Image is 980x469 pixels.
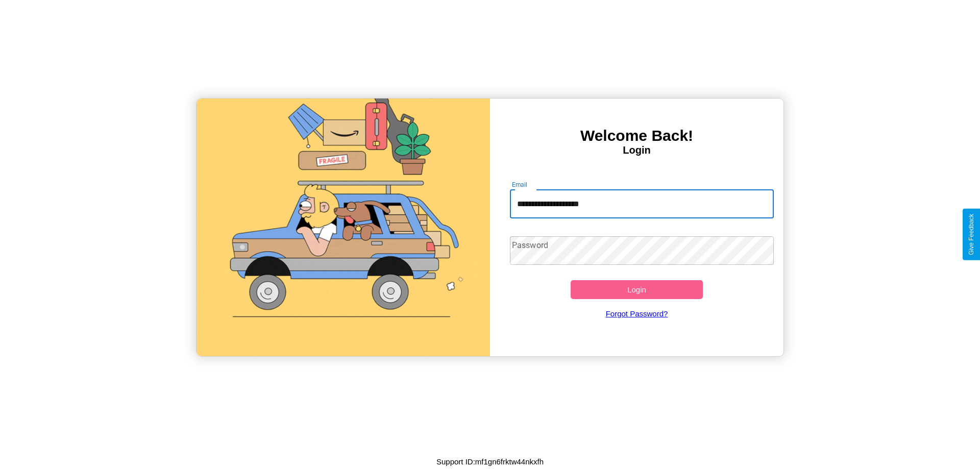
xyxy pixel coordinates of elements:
[490,144,783,156] h4: Login
[571,280,703,299] button: Login
[197,98,490,356] img: gif
[968,214,975,255] div: Give Feedback
[512,180,528,189] label: Email
[490,127,783,144] h3: Welcome Back!
[505,299,769,328] a: Forgot Password?
[436,455,544,468] p: Support ID: mf1gn6frktw44nkxfh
